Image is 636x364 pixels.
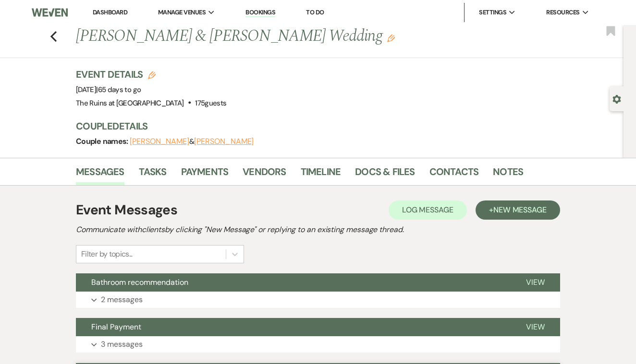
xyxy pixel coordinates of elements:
[76,273,511,292] button: Bathroom recommendation
[181,164,229,185] a: Payments
[76,119,614,133] h3: Couple Details
[76,224,560,235] h2: Communicate with clients by clicking "New Message" or replying to an existing message thread.
[355,164,415,185] a: Docs & Files
[32,2,68,23] img: Weven Logo
[76,292,560,308] button: 2 messages
[476,200,560,220] button: +New Message
[389,200,467,220] button: Log Message
[130,137,254,146] span: &
[493,164,523,185] a: Notes
[76,25,506,48] h1: [PERSON_NAME] & [PERSON_NAME] Wedding
[101,294,143,306] p: 2 messages
[195,98,226,108] span: 175 guests
[76,68,226,81] h3: Event Details
[76,164,124,185] a: Messages
[493,205,547,215] span: New Message
[98,85,141,94] span: 65 days to go
[76,136,130,146] span: Couple names:
[387,34,395,42] button: Edit
[612,94,621,103] button: Open lead details
[526,277,545,287] span: View
[301,164,341,185] a: Timeline
[76,85,141,94] span: [DATE]
[91,277,188,287] span: Bathroom recommendation
[479,8,506,17] span: Settings
[93,8,127,16] a: Dashboard
[76,318,511,336] button: Final Payment
[243,164,286,185] a: Vendors
[76,98,184,108] span: The Ruins at [GEOGRAPHIC_DATA]
[511,273,560,292] button: View
[76,200,177,220] h1: Event Messages
[526,322,545,332] span: View
[511,318,560,336] button: View
[91,322,141,332] span: Final Payment
[101,338,143,351] p: 3 messages
[96,85,141,94] span: |
[194,138,254,145] button: [PERSON_NAME]
[245,8,275,17] a: Bookings
[76,336,560,352] button: 3 messages
[402,205,453,215] span: Log Message
[130,138,189,145] button: [PERSON_NAME]
[306,8,324,16] a: To Do
[429,164,479,185] a: Contacts
[81,248,133,260] div: Filter by topics...
[546,8,579,17] span: Resources
[158,8,206,17] span: Manage Venues
[139,164,167,185] a: Tasks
